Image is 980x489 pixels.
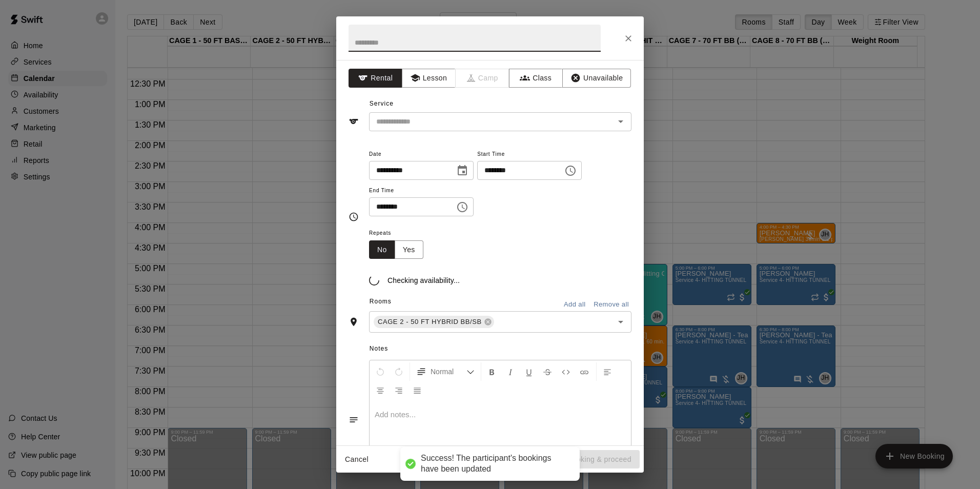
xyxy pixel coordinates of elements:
[477,148,582,161] span: Start Time
[412,362,479,381] button: Formatting Options
[395,240,423,259] button: Yes
[619,29,638,48] button: Close
[562,69,631,88] button: Unavailable
[369,227,432,240] span: Repeats
[349,415,359,425] svg: Notes
[370,341,631,357] span: Notes
[502,362,519,381] button: Format Italics
[509,69,563,88] button: Class
[349,212,359,222] svg: Timing
[591,297,631,313] button: Remove all
[370,100,394,107] span: Service
[390,381,407,399] button: Right Align
[369,148,474,161] span: Date
[614,315,628,329] button: Open
[452,197,473,217] button: Choose time, selected time is 4:30 PM
[387,275,460,286] p: Checking availability...
[374,316,494,328] div: CAGE 2 - 50 FT HYBRID BB/SB
[558,297,591,313] button: Add all
[599,362,616,381] button: Left Align
[576,362,593,381] button: Insert Link
[409,381,426,399] button: Justify Align
[349,69,402,88] button: Rental
[340,450,373,469] button: Cancel
[402,69,456,88] button: Lesson
[560,160,581,181] button: Choose time, selected time is 4:00 PM
[431,366,466,377] span: Normal
[539,362,556,381] button: Format Strikethrough
[456,69,509,88] span: Camps can only be created in the Services page
[372,381,389,399] button: Center Align
[557,362,575,381] button: Insert Code
[369,184,474,198] span: End Time
[520,362,538,381] button: Format Underline
[483,362,501,381] button: Format Bold
[372,362,389,381] button: Undo
[349,116,359,127] svg: Service
[369,240,395,259] button: No
[374,317,486,327] span: CAGE 2 - 50 FT HYBRID BB/SB
[369,240,423,259] div: outlined button group
[390,362,407,381] button: Redo
[370,298,392,305] span: Rooms
[421,453,569,475] div: Success! The participant's bookings have been updated
[452,160,473,181] button: Choose date, selected date is Aug 22, 2025
[349,317,359,327] svg: Rooms
[614,114,628,129] button: Open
